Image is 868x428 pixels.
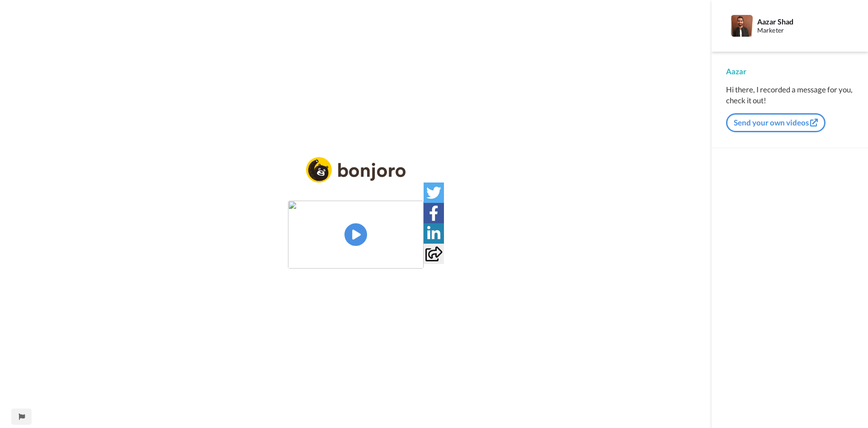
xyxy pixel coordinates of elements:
[726,113,826,132] button: Send your own videos
[731,15,753,37] img: Profile Image
[757,17,853,26] div: Aazar Shad
[288,201,424,269] img: cf4f0fb0-c6c1-4dee-9bda-e5c4590c16de.jpg
[757,27,853,34] div: Marketer
[726,66,854,77] div: Aazar
[306,157,406,183] img: logo_full.png
[726,84,854,106] div: Hi there, I recorded a message for you, check it out!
